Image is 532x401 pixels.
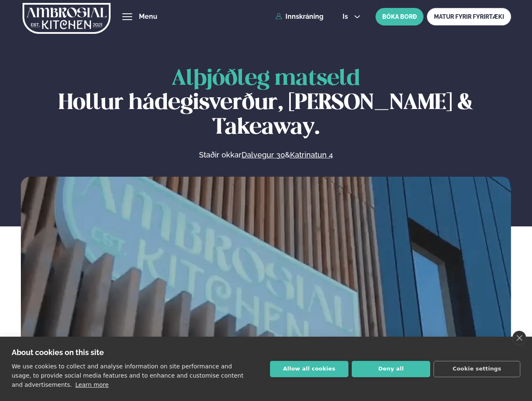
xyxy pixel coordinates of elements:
a: Innskráning [275,13,323,20]
button: BÓKA BORÐ [376,8,424,25]
a: Katrinatun 4 [290,150,333,160]
p: We use cookies to collect and analyse information on site performance and usage, to provide socia... [12,363,243,388]
button: Cookie settings [434,361,520,377]
p: Staðir okkar & [108,150,424,160]
span: is [343,13,350,20]
span: Alþjóðleg matseld [171,69,360,89]
button: hamburger [122,12,132,22]
img: logo [23,1,111,36]
button: Allow all cookies [270,361,348,377]
a: close [512,331,526,345]
a: MATUR FYRIR FYRIRTÆKI [427,8,511,25]
a: Learn more [76,381,109,388]
h1: Hollur hádegisverður, [PERSON_NAME] & Takeaway. [21,67,511,140]
strong: About cookies on this site [12,348,104,357]
a: Dalvegur 30 [242,150,285,160]
button: Deny all [352,361,430,377]
button: is [336,13,367,20]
